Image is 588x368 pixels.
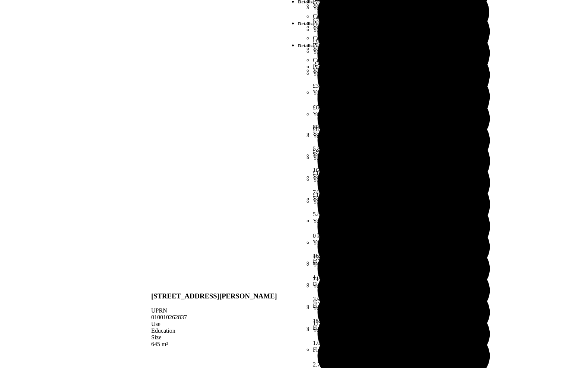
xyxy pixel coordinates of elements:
li: Yearly energy use change: [313,198,495,327]
div: UPRN [151,307,277,314]
span: £1,070 [313,185,495,198]
div: Size [151,334,277,341]
span: £1,800 – £5,300 [325,57,364,63]
li: Payback period: [313,63,495,70]
div: Use [151,321,277,327]
span: 11.2 MWh, 7.3% [313,313,495,326]
h3: [STREET_ADDRESS][PERSON_NAME] [151,292,277,300]
h5: Details [298,42,495,48]
span: 2 – 5 years [352,63,378,70]
div: Education [151,327,277,334]
div: 645 m² [151,341,277,348]
li: Yearly energy savings: [313,70,495,198]
div: 010010262837 [151,314,277,321]
li: Cost: [313,57,495,63]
